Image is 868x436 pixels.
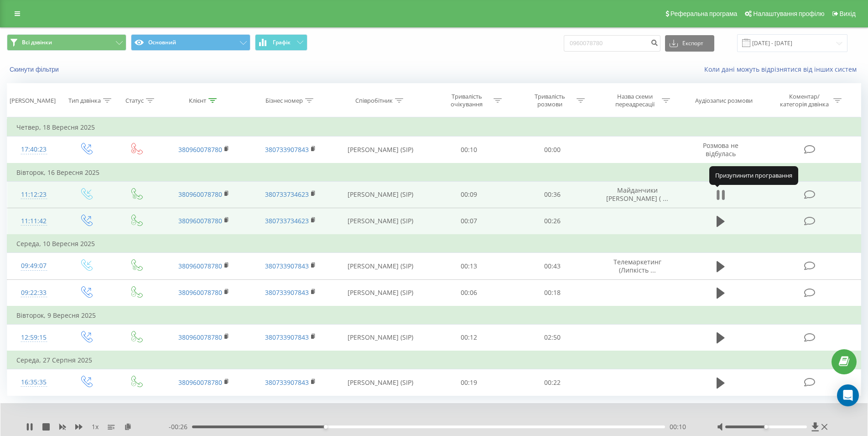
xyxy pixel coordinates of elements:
td: 00:00 [510,137,594,163]
a: 380960078780 [178,333,222,341]
span: - 00:26 [169,422,192,431]
div: [PERSON_NAME] [10,97,56,105]
a: 380733907843 [265,333,309,341]
a: 380960078780 [178,288,222,297]
td: [PERSON_NAME] (SIP) [334,324,427,351]
td: Середа, 27 Серпня 2025 [7,351,861,369]
a: 380733907843 [265,262,309,270]
td: 00:19 [427,369,511,396]
button: Основний [131,34,250,51]
td: [PERSON_NAME] (SIP) [334,181,427,208]
td: 00:06 [427,279,511,306]
button: Скинути фільтри [7,65,63,74]
div: Бізнес номер [265,97,303,105]
button: Всі дзвінки [7,34,126,51]
a: Коли дані можуть відрізнятися вiд інших систем [704,65,861,74]
div: 12:59:15 [16,329,51,347]
td: Вівторок, 9 Вересня 2025 [7,306,861,325]
td: 00:07 [427,208,511,235]
div: Open Intercom Messenger [837,384,859,406]
div: 11:12:23 [16,186,51,204]
div: Тривалість очікування [442,93,491,108]
td: 00:09 [427,181,511,208]
div: Accessibility label [764,425,768,429]
span: Розмова не відбулась [703,141,738,158]
td: 00:13 [427,253,511,279]
td: [PERSON_NAME] (SIP) [334,279,427,306]
td: Четвер, 18 Вересня 2025 [7,118,861,137]
input: Пошук за номером [564,35,660,52]
a: 380960078780 [178,378,222,387]
td: 00:10 [427,137,511,163]
td: [PERSON_NAME] (SIP) [334,253,427,279]
div: Назва схеми переадресації [611,93,660,108]
td: Середа, 10 Вересня 2025 [7,235,861,253]
td: 00:12 [427,324,511,351]
td: 00:22 [510,369,594,396]
div: Статус [125,97,144,105]
div: Аудіозапис розмови [695,97,753,105]
div: Тип дзвінка [68,97,101,105]
span: 1 x [92,422,99,431]
a: 380733734623 [265,216,309,225]
span: Майданчики [PERSON_NAME] ( ... [606,186,668,203]
div: Коментар/категорія дзвінка [778,93,831,108]
a: 380960078780 [178,190,222,199]
span: Реферальна програма [670,10,738,17]
div: Клієнт [189,97,206,105]
td: 02:50 [510,324,594,351]
button: Експорт [665,35,714,52]
div: Тривалість розмови [525,93,574,108]
a: 380960078780 [178,216,222,225]
td: 00:43 [510,253,594,279]
span: Налаштування профілю [753,10,824,17]
td: [PERSON_NAME] (SIP) [334,208,427,235]
td: Вівторок, 16 Вересня 2025 [7,163,861,182]
div: 16:35:35 [16,373,51,391]
a: 380733907843 [265,145,309,154]
a: 380960078780 [178,262,222,270]
a: 380733907843 [265,288,309,297]
span: Вихід [840,10,856,17]
span: 00:10 [670,422,686,431]
div: Призупинити програвання [709,166,798,184]
a: 380733907843 [265,378,309,387]
div: 17:40:23 [16,141,51,158]
div: 09:49:07 [16,257,51,275]
td: 00:26 [510,208,594,235]
a: 380733734623 [265,190,309,199]
a: 380960078780 [178,145,222,154]
div: Співробітник [355,97,393,105]
td: 00:36 [510,181,594,208]
span: Всі дзвінки [22,39,52,46]
span: Графік [273,39,291,46]
button: Графік [255,34,307,51]
td: [PERSON_NAME] (SIP) [334,369,427,396]
div: 11:11:42 [16,212,51,230]
div: Accessibility label [324,425,327,429]
td: 00:18 [510,279,594,306]
td: [PERSON_NAME] (SIP) [334,137,427,163]
span: Телемаркетинг (Липкість ... [613,257,661,274]
div: 09:22:33 [16,284,51,302]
